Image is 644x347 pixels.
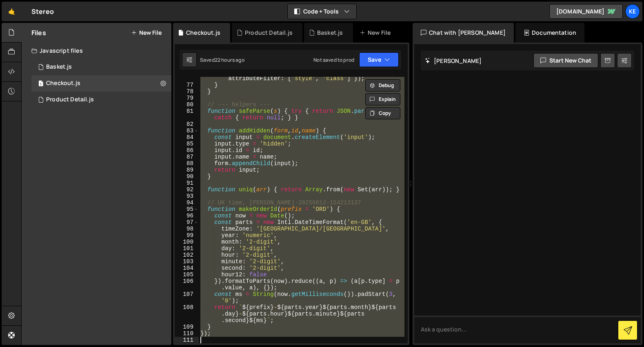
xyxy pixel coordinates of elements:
[175,304,199,324] div: 108
[186,29,220,37] div: Checkout.js
[175,134,199,141] div: 84
[175,193,199,199] div: 93
[175,252,199,258] div: 102
[200,56,244,63] div: Saved
[175,82,199,88] div: 77
[365,79,400,92] button: Debug
[31,92,171,108] div: 8215/44673.js
[175,213,199,219] div: 96
[175,278,199,291] div: 106
[22,43,171,59] div: Javascript files
[175,128,199,134] div: 83
[175,186,199,193] div: 92
[175,160,199,167] div: 88
[31,59,171,75] div: 8215/44666.js
[175,245,199,252] div: 101
[175,167,199,173] div: 89
[46,63,72,71] div: Basket.js
[175,219,199,226] div: 97
[175,108,199,121] div: 81
[175,330,199,337] div: 110
[175,95,199,101] div: 79
[425,57,482,65] h2: [PERSON_NAME]
[549,4,623,19] a: [DOMAIN_NAME]
[31,7,54,16] div: Stereo
[175,337,199,343] div: 111
[175,199,199,206] div: 94
[175,232,199,239] div: 99
[38,81,43,87] span: 1
[175,141,199,147] div: 85
[175,121,199,128] div: 82
[288,4,356,19] button: Code + Tools
[360,29,394,37] div: New File
[215,56,244,63] div: 22 hours ago
[46,96,94,103] div: Product Detail.js
[175,226,199,232] div: 98
[175,180,199,186] div: 91
[175,265,199,271] div: 104
[31,75,171,92] div: 8215/44731.js
[175,88,199,95] div: 78
[175,258,199,265] div: 103
[131,29,162,36] button: New File
[313,56,354,63] div: Not saved to prod
[2,2,22,21] a: 🤙
[46,80,80,87] div: Checkout.js
[175,324,199,330] div: 109
[175,291,199,304] div: 107
[175,271,199,278] div: 105
[365,93,400,105] button: Explain
[175,154,199,160] div: 87
[175,173,199,180] div: 90
[317,29,343,37] div: Basket.js
[365,107,400,119] button: Copy
[625,4,640,19] a: Ke
[31,28,46,37] h2: Files
[175,239,199,245] div: 100
[175,206,199,213] div: 95
[175,101,199,108] div: 80
[515,23,584,43] div: Documentation
[175,147,199,154] div: 86
[413,23,514,43] div: Chat with [PERSON_NAME]
[245,29,293,37] div: Product Detail.js
[359,52,399,67] button: Save
[533,53,598,68] button: Start new chat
